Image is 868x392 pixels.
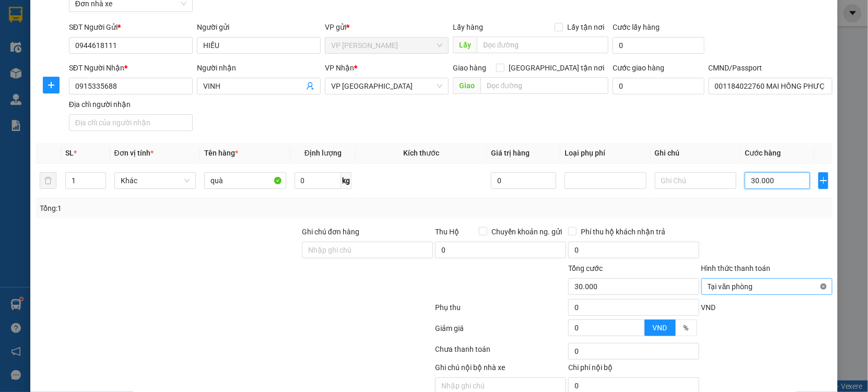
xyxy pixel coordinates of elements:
li: Hotline: 19001155 [98,39,437,52]
div: VP gửi [325,21,449,33]
label: Cước giao hàng [613,64,664,72]
label: Cước lấy hàng [613,23,660,31]
span: SL [65,149,74,157]
input: Ghi Chú [655,172,737,189]
span: user-add [306,82,314,90]
input: VD: Bàn, Ghế [204,172,286,189]
div: Tổng: 1 [40,203,335,214]
div: SĐT Người Gửi [69,21,193,33]
span: Chuyển khoản ng. gửi [487,226,566,237]
span: Định lượng [304,149,342,157]
div: Giảm giá [434,323,567,341]
span: [GEOGRAPHIC_DATA] tận nơi [505,62,608,74]
div: SĐT Người Nhận [69,62,193,74]
span: VND [701,303,716,312]
span: Lấy [453,37,477,53]
div: Người gửi [197,21,321,33]
span: Giá trị hàng [491,149,530,157]
button: delete [40,172,56,189]
input: 0 [491,172,556,189]
li: Số 10 ngõ 15 Ngọc Hồi, Q.[PERSON_NAME], [GEOGRAPHIC_DATA] [98,26,437,39]
th: Ghi chú [651,143,741,163]
label: Ghi chú đơn hàng [302,228,359,236]
span: Thu Hộ [435,228,459,236]
span: Giao hàng [453,64,486,72]
div: Địa chỉ người nhận [69,99,193,110]
input: Dọc đường [480,77,608,94]
button: plus [818,172,828,189]
div: Phụ thu [434,302,567,320]
input: Cước giao hàng [613,78,705,94]
span: Khác [121,173,190,188]
th: Loại phụ phí [560,143,651,163]
span: % [684,324,689,332]
input: Dọc đường [477,37,608,53]
span: Giao [453,77,480,94]
span: Tại văn phòng [708,279,826,294]
span: close-circle [820,283,827,290]
span: VND [653,324,667,332]
div: Chi phí nội bộ [568,362,699,377]
span: VP Nhận [325,64,354,72]
div: Người nhận [197,62,321,74]
span: Tên hàng [204,149,238,157]
span: Lấy hàng [453,23,483,31]
span: Lấy tận nơi [563,21,608,33]
span: plus [43,81,59,89]
span: Phí thu hộ khách nhận trả [577,226,670,237]
input: Cước lấy hàng [613,37,705,54]
div: Chưa thanh toán [434,343,567,362]
div: Ghi chú nội bộ nhà xe [435,362,566,377]
div: CMND/Passport [709,62,832,74]
span: VP Ninh Bình [331,78,442,94]
span: Cước hàng [745,149,781,157]
img: logo.jpg [13,13,65,65]
span: kg [341,172,351,189]
span: Tổng cước [568,264,603,272]
label: Hình thức thanh toán [701,264,771,272]
span: Đơn vị tính [114,149,154,157]
b: GỬI : VP [PERSON_NAME] [13,76,182,93]
button: plus [43,77,60,93]
span: plus [819,176,828,185]
span: Kích thước [403,149,439,157]
input: Ghi chú đơn hàng [302,242,433,258]
input: Địa chỉ của người nhận [69,114,193,131]
span: VP Lê Duẩn [331,38,442,53]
